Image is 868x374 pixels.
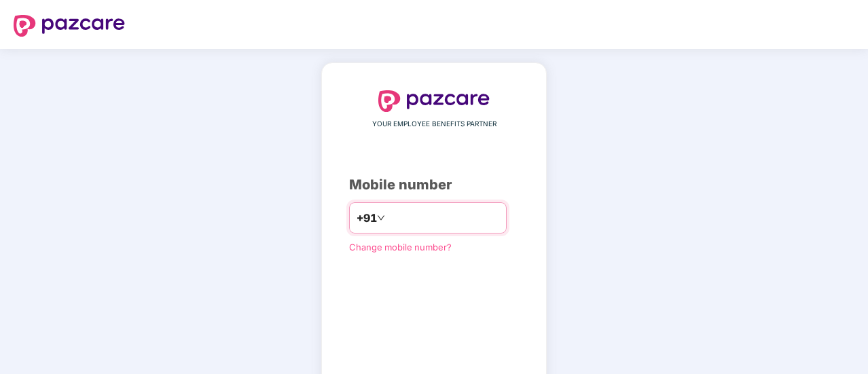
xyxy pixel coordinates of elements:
span: +91 [357,210,377,227]
span: down [377,214,385,222]
img: logo [378,90,490,112]
img: logo [14,15,125,37]
a: Change mobile number? [349,242,452,253]
div: Mobile number [349,174,519,195]
span: YOUR EMPLOYEE BENEFITS PARTNER [372,119,496,130]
